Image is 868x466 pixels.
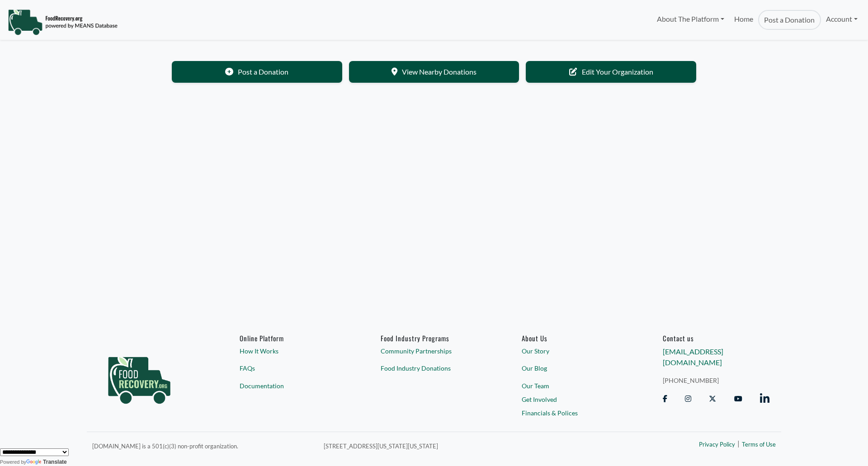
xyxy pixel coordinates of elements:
span: | [737,438,740,449]
a: FAQs [240,363,346,373]
a: Edit Your Organization [526,61,696,83]
a: [EMAIL_ADDRESS][DOMAIN_NAME] [663,347,723,367]
h6: Food Industry Programs [381,334,487,342]
a: Financials & Polices [522,408,628,417]
a: Our Blog [522,363,628,373]
a: Community Partnerships [381,346,487,356]
a: Home [729,10,758,30]
a: Our Team [522,381,628,391]
img: Google Translate [26,459,43,466]
a: Privacy Policy [699,440,735,449]
a: View Nearby Donations [349,61,519,83]
a: About Us [522,334,628,342]
a: [PHONE_NUMBER] [663,376,769,385]
a: Food Industry Donations [381,363,487,373]
a: Our Story [522,346,628,356]
a: Post a Donation [172,61,342,83]
img: NavigationLogo_FoodRecovery-91c16205cd0af1ed486a0f1a7774a6544ea792ac00100771e7dd3ec7c0e58e41.png [8,9,118,36]
a: Post a Donation [758,10,821,30]
a: Terms of Use [742,440,776,449]
a: Documentation [240,381,346,391]
h6: Contact us [663,334,769,342]
a: Account [821,10,863,28]
img: food_recovery_green_logo-76242d7a27de7ed26b67be613a865d9c9037ba317089b267e0515145e5e51427.png [99,334,180,420]
a: Translate [26,459,67,465]
a: How It Works [240,346,346,356]
p: [STREET_ADDRESS][US_STATE][US_STATE] [324,440,602,451]
p: [DOMAIN_NAME] is a 501(c)(3) non-profit organization. [92,440,313,451]
a: About The Platform [651,10,729,28]
a: Get Involved [522,395,628,404]
h6: Online Platform [240,334,346,342]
